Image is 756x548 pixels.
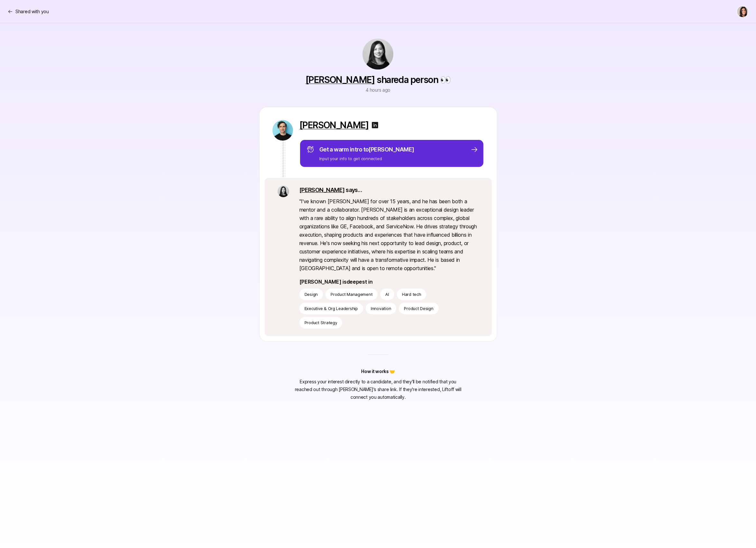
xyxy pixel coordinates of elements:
img: a6da1878_b95e_422e_bba6_ac01d30c5b5f.jpg [362,39,393,69]
img: Eleanor Morgan [737,6,748,17]
img: a6da1878_b95e_422e_bba6_ac01d30c5b5f.jpg [278,186,289,197]
p: [PERSON_NAME] is deepest in [299,278,479,286]
p: says... [299,186,479,195]
p: Design [305,291,318,297]
p: Product Management [331,291,372,297]
p: Get a warm intro [319,145,414,154]
p: Product Design [404,305,433,312]
p: Product Strategy [305,319,337,326]
span: to [PERSON_NAME] [363,146,414,153]
a: [PERSON_NAME] [299,120,369,130]
p: Input your info to get connected [319,155,414,162]
p: Shared with you [15,8,49,15]
img: linkedin-logo [371,121,379,129]
p: Innovation [371,305,391,312]
p: Executive & Org Leadership [305,305,358,312]
img: e8bc5d3e_179f_4dcf_a9fd_880fe2c1c5af.jpg [272,120,293,141]
p: 4 hours ago [366,86,390,94]
a: [PERSON_NAME] [299,187,345,193]
p: shared a person 👀 [305,75,451,85]
p: AI [385,291,389,297]
p: " I've known [PERSON_NAME] for over 15 years, and he has been both a mentor and a collaborator. [... [299,197,479,272]
p: Hard tech [402,291,421,297]
a: [PERSON_NAME] [305,74,375,85]
p: How it works 🤝 [361,368,395,375]
p: Express your interest directly to a candidate, and they'll be notified that you reached out throu... [295,378,462,401]
button: Eleanor Morgan [737,6,748,17]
